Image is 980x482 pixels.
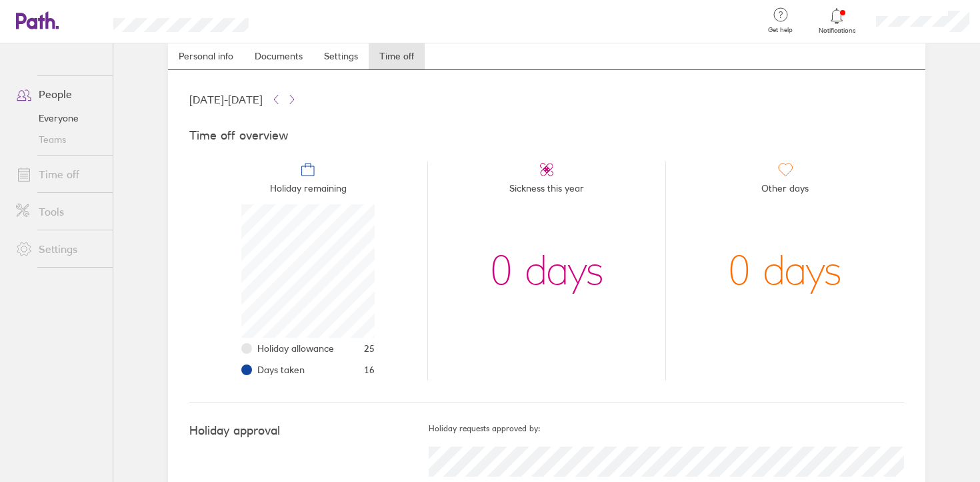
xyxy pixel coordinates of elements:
a: Time off [369,43,425,69]
a: Documents [244,43,313,69]
a: Time off [5,161,113,188]
span: Get help [759,26,802,34]
a: Notifications [815,7,859,35]
a: Settings [313,43,369,69]
h4: Holiday approval [189,424,429,438]
div: 0 days [490,204,604,338]
div: 0 days [728,204,842,338]
a: People [5,81,113,107]
span: 16 [364,365,375,375]
span: 25 [364,343,375,354]
span: Other days [761,178,809,204]
a: Tools [5,198,113,225]
span: Days taken [257,365,305,375]
a: Everyone [5,107,113,129]
span: Notifications [815,27,859,35]
span: Holiday remaining [270,178,347,204]
a: Teams [5,129,113,150]
span: [DATE] - [DATE] [189,93,263,105]
h4: Time off overview [189,129,904,143]
a: Settings [5,236,113,262]
a: Personal info [168,43,244,69]
h5: Holiday requests approved by: [429,424,904,433]
span: Holiday allowance [257,343,334,354]
span: Sickness this year [509,178,584,204]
